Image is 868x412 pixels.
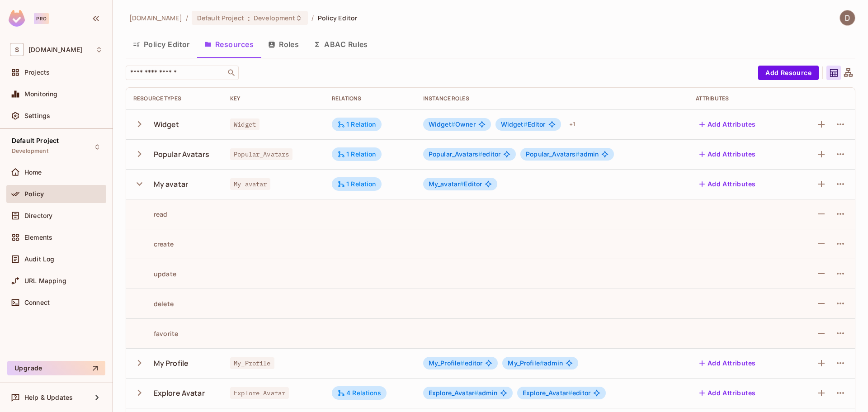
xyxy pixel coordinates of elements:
[478,150,482,158] span: #
[429,180,482,188] span: Editor
[696,386,759,400] button: Add Attributes
[540,359,544,367] span: #
[501,121,546,128] span: Editor
[696,177,759,191] button: Add Attributes
[24,212,52,219] span: Directory
[429,120,455,128] span: Widget
[696,147,759,161] button: Add Attributes
[840,10,855,25] img: Dat Nghiem Quoc
[758,66,819,80] button: Add Resource
[337,120,376,128] div: 1 Relation
[460,180,464,188] span: #
[337,389,381,397] div: 4 Relations
[154,358,189,368] div: My Profile
[523,389,572,397] span: Explore_Avatar
[429,151,500,158] span: editor
[230,95,317,102] div: Key
[337,180,376,188] div: 1 Relation
[696,356,759,370] button: Add Attributes
[9,10,25,27] img: SReyMgAAAABJRU5ErkJggg==
[24,394,73,401] span: Help & Updates
[230,357,274,369] span: My_Profile
[474,389,478,397] span: #
[24,112,50,119] span: Settings
[230,178,270,190] span: My_avatar
[154,149,209,159] div: Popular Avatars
[12,137,59,144] span: Default Project
[154,179,188,189] div: My avatar
[24,169,42,176] span: Home
[460,359,464,367] span: #
[12,147,48,155] span: Development
[133,329,178,338] div: favorite
[429,180,464,188] span: My_avatar
[254,14,295,22] span: Development
[429,360,483,367] span: editor
[133,210,168,218] div: read
[133,299,174,308] div: delete
[429,359,465,367] span: My_Profile
[451,120,455,128] span: #
[10,43,24,56] span: S
[197,14,244,22] span: Default Project
[24,69,50,76] span: Projects
[332,95,409,102] div: Relations
[133,270,176,278] div: update
[24,190,44,198] span: Policy
[429,389,497,397] span: admin
[230,118,259,130] span: Widget
[133,240,174,248] div: create
[696,117,759,132] button: Add Attributes
[34,13,49,24] div: Pro
[696,95,784,102] div: Attributes
[423,95,681,102] div: Instance roles
[306,33,375,56] button: ABAC Rules
[129,14,182,22] span: the active workspace
[501,120,528,128] span: Widget
[230,387,289,399] span: Explore_Avatar
[24,256,54,263] span: Audit Log
[197,33,261,56] button: Resources
[508,360,562,367] span: admin
[524,120,528,128] span: #
[24,277,66,284] span: URL Mapping
[526,151,599,158] span: admin
[311,14,314,22] li: /
[7,361,105,375] button: Upgrade
[568,389,572,397] span: #
[576,150,580,158] span: #
[566,117,579,132] div: + 1
[526,150,580,158] span: Popular_Avatars
[523,389,590,397] span: editor
[186,14,188,22] li: /
[230,148,292,160] span: Popular_Avatars
[337,150,376,158] div: 1 Relation
[508,359,544,367] span: My_Profile
[429,150,482,158] span: Popular_Avatars
[261,33,306,56] button: Roles
[28,46,82,53] span: Workspace: savameta.com
[247,14,250,22] span: :
[318,14,358,22] span: Policy Editor
[24,90,58,98] span: Monitoring
[24,299,50,306] span: Connect
[154,119,179,129] div: Widget
[429,121,476,128] span: Owner
[154,388,205,398] div: Explore Avatar
[429,389,478,397] span: Explore_Avatar
[24,234,52,241] span: Elements
[133,95,216,102] div: Resource Types
[126,33,197,56] button: Policy Editor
